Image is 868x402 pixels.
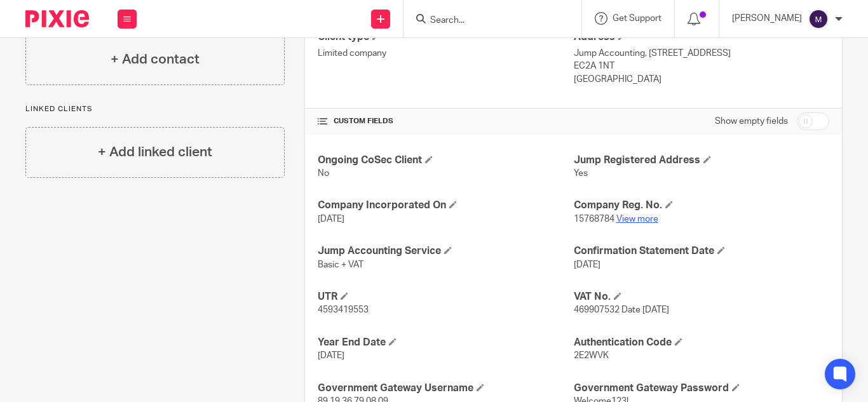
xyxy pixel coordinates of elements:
h4: Year End Date [318,336,573,349]
p: [GEOGRAPHIC_DATA] [574,73,829,86]
h4: Government Gateway Username [318,382,573,395]
h4: Jump Accounting Service [318,245,573,258]
span: Basic + VAT [318,260,363,269]
p: EC2A 1NT [574,60,829,72]
h4: VAT No. [574,290,829,304]
a: View more [616,215,658,224]
span: 15768784 [574,215,614,224]
img: Pixie [25,10,89,27]
p: Jump Accounting, [STREET_ADDRESS] [574,47,829,60]
h4: + Add linked client [98,142,212,162]
label: Show empty fields [715,115,788,128]
h4: Confirmation Statement Date [574,245,829,258]
p: Limited company [318,47,573,60]
h4: Jump Registered Address [574,154,829,167]
p: Linked clients [25,104,285,114]
span: [DATE] [574,260,600,269]
span: 469907532 Date [DATE] [574,305,669,314]
span: Yes [574,169,588,178]
h4: Ongoing CoSec Client [318,154,573,167]
h4: UTR [318,290,573,304]
h4: Government Gateway Password [574,382,829,395]
h4: CUSTOM FIELDS [318,116,573,126]
span: [DATE] [318,215,344,224]
h4: Company Incorporated On [318,199,573,212]
span: [DATE] [318,351,344,360]
span: Get Support [613,14,661,23]
span: No [318,169,329,178]
p: [PERSON_NAME] [732,12,802,25]
span: 2E2WVK [574,351,609,360]
h4: Company Reg. No. [574,199,829,212]
h4: Authentication Code [574,336,829,349]
input: Search [429,15,543,27]
img: svg%3E [808,9,829,29]
h4: + Add contact [111,50,200,69]
span: 4593419553 [318,305,369,314]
